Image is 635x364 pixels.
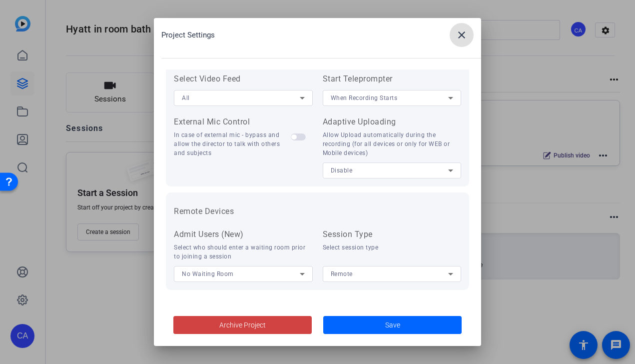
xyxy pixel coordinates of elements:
[323,116,462,128] div: Adaptive Uploading
[323,130,462,157] div: Allow Upload automatically during the recording (for all devices or only for WEB or Mobile devices)
[331,270,353,277] span: Remote
[174,205,461,217] h3: Remote Devices
[161,23,481,47] div: Project Settings
[331,167,353,174] span: Disable
[456,29,468,41] mat-icon: close
[219,320,266,330] span: Archive Project
[323,243,462,252] div: Select session type
[323,316,462,334] button: Save
[174,130,291,157] div: In case of external mic - bypass and allow the director to talk with others and subjects
[174,116,291,128] div: External Mic Control
[173,316,312,334] button: Archive Project
[323,228,462,240] div: Session Type
[174,228,313,240] div: Admit Users (New)
[385,320,400,330] span: Save
[182,94,190,101] span: All
[174,243,313,261] div: Select who should enter a waiting room prior to joining a session
[331,94,398,101] span: When Recording Starts
[323,73,462,85] div: Start Teleprompter
[174,73,313,85] div: Select Video Feed
[182,270,234,277] span: No Waiting Room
